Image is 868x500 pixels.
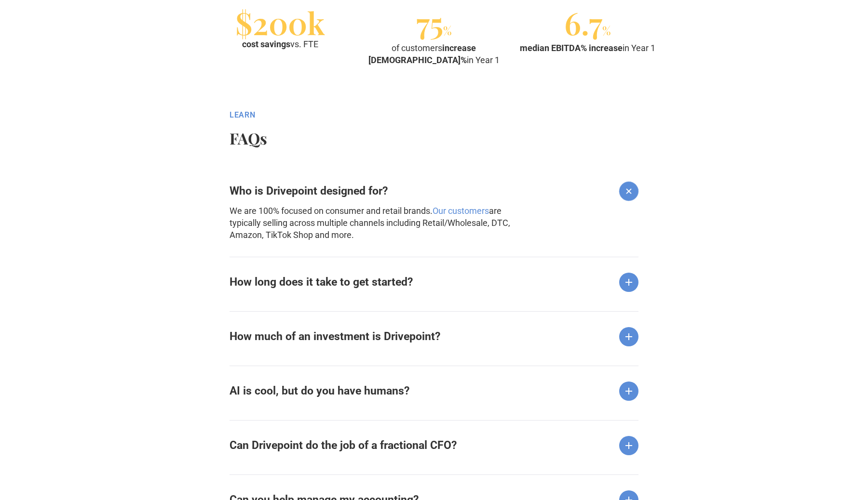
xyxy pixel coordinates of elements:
[368,43,476,65] strong: increase [DEMOGRAPHIC_DATA]%
[230,439,457,452] strong: Can Drivepoint do the job of a fractional CFO?
[230,110,600,120] div: Learn
[443,23,452,38] span: %
[230,130,600,147] h2: FAQs
[230,384,409,397] strong: AI is cool, but do you have humans?
[230,184,388,197] strong: Who is Drivepoint designed for?
[230,205,534,241] p: We are 100% focused on consumer and retail brands. are typically selling across multiple channels...
[520,42,655,54] div: in Year 1
[230,330,440,343] strong: How much of an investment is Drivepoint?
[602,23,611,38] span: %
[433,206,489,216] a: Our customers
[242,38,318,50] div: vs. FTE
[235,11,325,34] div: $200k
[694,388,868,500] iframe: Chat Widget
[520,43,623,53] strong: median EBITDA% increase
[361,42,507,66] div: of customers in Year 1
[564,2,602,43] span: 6.7
[242,39,290,49] strong: cost savings
[230,276,413,289] strong: How long does it take to get started?
[416,2,443,43] span: 75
